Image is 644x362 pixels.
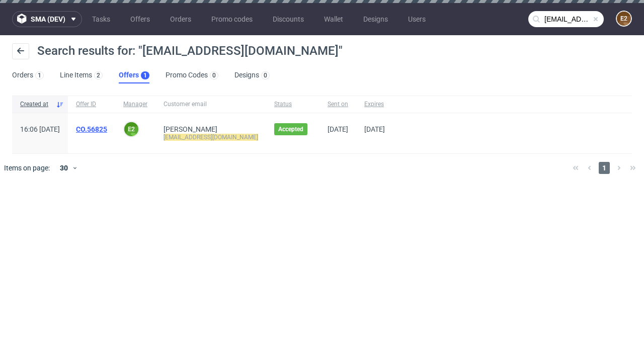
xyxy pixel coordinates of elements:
figcaption: e2 [617,12,631,26]
span: Customer email [164,100,258,109]
span: Search results for: "[EMAIL_ADDRESS][DOMAIN_NAME]" [37,44,343,58]
div: 0 [212,72,216,79]
div: 30 [54,161,72,175]
figcaption: e2 [124,122,138,136]
button: sma (dev) [12,11,82,27]
div: 1 [38,72,41,79]
span: Offer ID [76,100,107,109]
a: Offers1 [119,67,149,83]
span: [DATE] [328,125,348,133]
a: Offers [124,11,156,27]
span: 16:06 [DATE] [20,125,60,133]
a: Users [402,11,432,27]
div: 0 [264,72,267,79]
a: [PERSON_NAME] [164,125,217,133]
a: Orders1 [12,67,44,83]
a: Tasks [86,11,116,27]
div: 1 [143,72,147,79]
a: Wallet [318,11,349,27]
span: Accepted [278,125,303,133]
a: Promo codes [205,11,259,27]
a: Orders [164,11,197,27]
span: 1 [599,162,610,174]
a: Discounts [267,11,310,27]
a: Promo Codes0 [166,67,218,83]
span: Status [274,100,311,109]
span: [DATE] [364,125,385,133]
span: Items on page: [4,163,50,173]
span: Manager [123,100,147,109]
a: CO.56825 [76,125,107,133]
span: Expires [364,100,385,109]
span: Sent on [328,100,348,109]
a: Designs [357,11,394,27]
span: sma (dev) [31,16,65,23]
a: Line Items2 [60,67,103,83]
span: Created at [20,100,52,109]
div: 2 [97,72,100,79]
a: Designs0 [234,67,270,83]
mark: [EMAIL_ADDRESS][DOMAIN_NAME] [164,134,258,141]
